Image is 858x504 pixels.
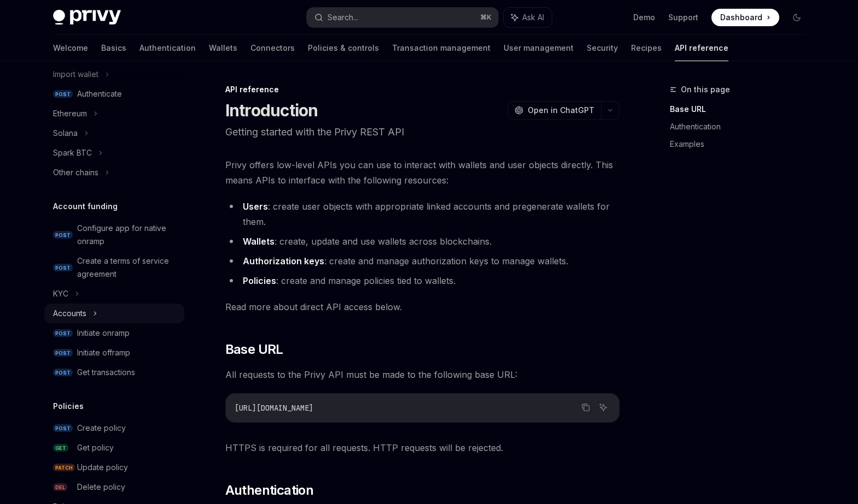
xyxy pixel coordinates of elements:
span: Privy offers low-level APIs you can use to interact with wallets and user objects directly. This ... [225,157,620,188]
a: Examples [670,135,814,153]
a: Wallets [209,35,237,61]
span: POST [53,349,73,357]
div: Create a terms of service agreement [77,254,178,281]
span: Read more about direct API access below. [225,299,620,315]
div: Delete policy [77,481,125,494]
strong: Wallets [243,236,275,247]
span: Dashboard [720,12,762,23]
a: POSTInitiate offramp [44,343,184,363]
a: Authentication [139,35,196,61]
span: DEL [53,483,67,491]
li: : create, update and use wallets across blockchains. [225,234,620,249]
div: Get policy [77,441,114,454]
div: Accounts [53,307,86,320]
div: Ethereum [53,107,87,120]
a: Transaction management [392,35,491,61]
li: : create and manage authorization keys to manage wallets. [225,253,620,269]
a: DELDelete policy [44,477,184,497]
span: ⌘ K [480,13,492,22]
a: User management [504,35,574,61]
span: GET [53,444,68,452]
span: [URL][DOMAIN_NAME] [235,403,313,413]
a: Basics [101,35,126,61]
strong: Users [243,201,268,212]
span: Base URL [225,341,283,358]
span: POST [53,231,73,239]
a: Policies & controls [308,35,379,61]
strong: Authorization keys [243,256,324,266]
div: Spark BTC [53,146,92,159]
a: Welcome [53,35,88,61]
a: POSTGet transactions [44,363,184,382]
span: POST [53,369,73,377]
span: POST [53,264,73,272]
a: PATCHUpdate policy [44,458,184,477]
a: POSTInitiate onramp [44,323,184,343]
button: Toggle dark mode [788,9,806,26]
span: Ask AI [522,12,544,23]
span: PATCH [53,464,75,472]
li: : create user objects with appropriate linked accounts and pregenerate wallets for them. [225,199,620,229]
span: Authentication [225,482,314,499]
a: Authentication [670,118,814,135]
a: Connectors [250,35,295,61]
span: All requests to the Privy API must be made to the following base URL: [225,367,620,382]
button: Search...⌘K [307,8,498,27]
a: POSTCreate policy [44,418,184,438]
a: POSTAuthenticate [44,84,184,104]
h5: Policies [53,400,84,413]
a: GETGet policy [44,438,184,458]
h5: Account funding [53,200,118,213]
div: Solana [53,127,78,140]
span: POST [53,329,73,337]
button: Ask AI [596,400,610,414]
div: Update policy [77,461,128,474]
li: : create and manage policies tied to wallets. [225,273,620,288]
div: Initiate offramp [77,346,130,359]
div: Search... [328,11,358,24]
span: Open in ChatGPT [528,105,594,116]
div: Get transactions [77,366,135,379]
span: On this page [681,83,730,96]
a: API reference [675,35,728,61]
strong: Policies [243,275,276,286]
div: Configure app for native onramp [77,222,178,248]
a: Support [668,12,698,23]
button: Copy the contents from the code block [579,400,593,414]
div: Other chains [53,166,98,179]
a: Recipes [631,35,662,61]
h1: Introduction [225,100,318,120]
a: Demo [633,12,655,23]
a: Dashboard [711,9,779,26]
div: KYC [53,287,68,300]
p: Getting started with the Privy REST API [225,124,620,140]
div: Initiate onramp [77,327,130,340]
span: POST [53,424,73,432]
a: Base URL [670,100,814,118]
span: HTTPS is required for all requests. HTTP requests will be rejected. [225,440,620,455]
span: POST [53,90,73,98]
a: Security [587,35,618,61]
img: dark logo [53,10,121,25]
a: POSTConfigure app for native onramp [44,218,184,251]
button: Ask AI [504,8,552,27]
button: Open in ChatGPT [507,101,601,120]
div: Authenticate [77,87,122,100]
div: Create policy [77,422,126,435]
a: POSTCreate a terms of service agreement [44,251,184,284]
div: API reference [225,84,620,95]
